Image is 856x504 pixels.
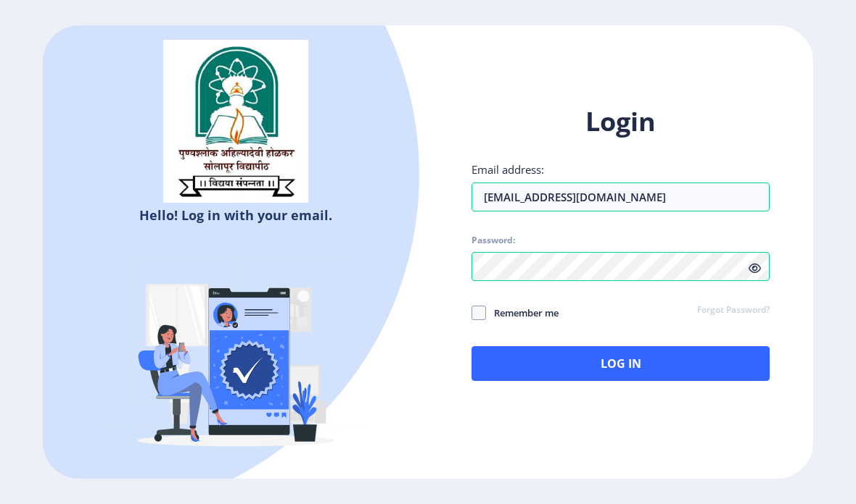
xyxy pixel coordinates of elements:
a: Forgot Password? [697,304,770,317]
label: Email address: [472,162,544,177]
span: Remember me [486,304,559,322]
label: Password: [472,235,515,246]
h1: Login [472,104,770,139]
img: sulogo.png [163,40,308,203]
button: Log In [472,346,770,381]
input: Email address [472,182,770,211]
img: Verified-rafiki.svg [109,230,363,483]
